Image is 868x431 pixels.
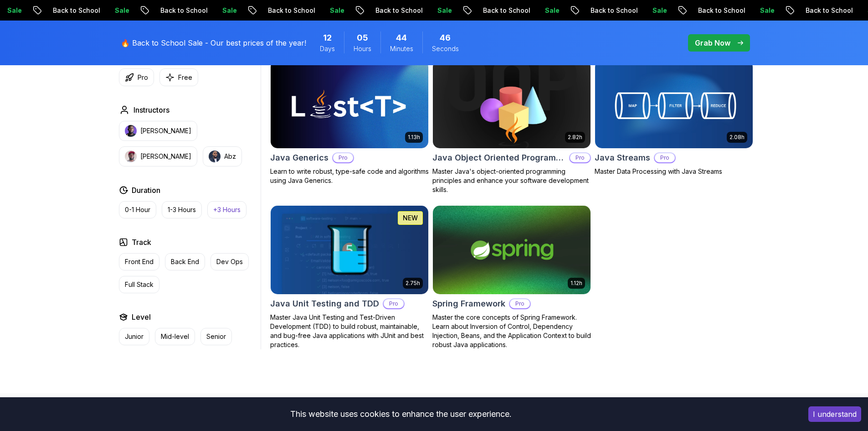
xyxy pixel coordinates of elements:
p: Back to School [779,6,841,15]
p: Sale [195,6,225,15]
p: 0-1 Hour [125,205,150,214]
p: [PERSON_NAME] [140,126,191,135]
h2: Java Unit Testing and TDD [270,297,379,310]
div: This website uses cookies to enhance the user experience. [7,404,795,424]
h2: Java Streams [595,151,650,164]
img: Java Object Oriented Programming card [433,60,591,149]
p: Mid-level [161,332,189,341]
button: Junior [119,328,149,345]
button: Senior [200,328,232,345]
p: Pro [138,73,148,82]
p: Master Data Processing with Java Streams [595,167,753,176]
p: Master the core concepts of Spring Framework. Learn about Inversion of Control, Dependency Inject... [432,313,591,349]
img: Java Streams card [595,60,753,149]
p: Master Java Unit Testing and Test-Driven Development (TDD) to build robust, maintainable, and bug... [270,313,429,349]
h2: Level [132,312,151,322]
button: Front End [119,253,159,270]
p: 1-3 Hours [168,205,196,214]
p: Abz [224,152,236,161]
h2: Instructors [134,104,169,115]
span: 5 Hours [357,31,368,44]
p: Sale [733,6,762,15]
span: 46 Seconds [440,31,451,44]
span: 44 Minutes [396,31,407,44]
p: Front End [125,257,154,266]
p: Back to School [26,6,88,15]
a: Java Object Oriented Programming card2.82hJava Object Oriented ProgrammingProMaster Java's object... [432,60,591,195]
p: Back to School [564,6,626,15]
p: Learn to write robust, type-safe code and algorithms using Java Generics. [270,167,429,185]
p: Sale [88,6,117,15]
button: instructor imgAbz [203,146,242,166]
p: Pro [384,299,404,308]
p: Back to School [241,6,303,15]
p: Free [178,73,192,82]
h2: Spring Framework [432,297,505,310]
p: Pro [655,153,675,162]
p: Full Stack [125,280,154,289]
button: 1-3 Hours [162,201,202,218]
button: Dev Ops [211,253,249,270]
span: Hours [354,44,371,53]
p: Back to School [671,6,733,15]
p: 2.08h [729,134,745,141]
button: 0-1 Hour [119,201,156,218]
p: Master Java's object-oriented programming principles and enhance your software development skills. [432,167,591,194]
button: Accept cookies [808,406,861,422]
button: +3 Hours [207,201,247,218]
img: Spring Framework card [433,206,591,294]
a: Java Generics card1.13hJava GenericsProLearn to write robust, type-safe code and algorithms using... [270,60,429,186]
p: 1.12h [570,280,582,287]
button: Back End [165,253,205,270]
p: 1.13h [408,134,420,141]
p: Sale [518,6,547,15]
p: Back to School [456,6,518,15]
p: Sale [411,6,440,15]
p: Sale [626,6,655,15]
h2: Track [132,237,151,248]
span: 12 Days [323,31,332,44]
p: 2.82h [568,134,582,141]
img: instructor img [125,125,137,137]
h2: Duration [132,185,160,196]
p: Back to School [349,6,411,15]
a: Java Streams card2.08hJava StreamsProMaster Data Processing with Java Streams [595,60,753,177]
p: Pro [333,153,353,162]
p: +3 Hours [213,205,241,214]
p: Back End [171,257,199,266]
p: Back to School [134,6,195,15]
img: instructor img [209,151,221,162]
p: Sale [303,6,332,15]
p: NEW [403,213,418,223]
span: Minutes [390,44,413,53]
p: 🔥 Back to School Sale - Our best prices of the year! [121,37,306,48]
p: Junior [125,332,144,341]
img: Java Generics card [271,60,428,149]
button: Pro [119,68,154,86]
p: Dev Ops [216,257,243,266]
a: Java Unit Testing and TDD card2.75hNEWJava Unit Testing and TDDProMaster Java Unit Testing and Te... [270,205,429,349]
button: Full Stack [119,276,159,293]
button: instructor img[PERSON_NAME] [119,121,197,141]
h2: Java Object Oriented Programming [432,151,565,164]
p: Pro [570,153,590,162]
button: instructor img[PERSON_NAME] [119,146,197,166]
span: Days [320,44,335,53]
p: 2.75h [406,280,420,287]
h2: Java Generics [270,151,329,164]
img: instructor img [125,151,137,162]
p: Senior [206,332,226,341]
a: Spring Framework card1.12hSpring FrameworkProMaster the core concepts of Spring Framework. Learn ... [432,205,591,349]
button: Mid-level [155,328,195,345]
button: Free [159,68,198,86]
span: Seconds [432,44,459,53]
p: Grab Now [695,37,730,48]
p: [PERSON_NAME] [140,152,191,161]
img: Java Unit Testing and TDD card [271,206,428,294]
p: Pro [510,299,530,308]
